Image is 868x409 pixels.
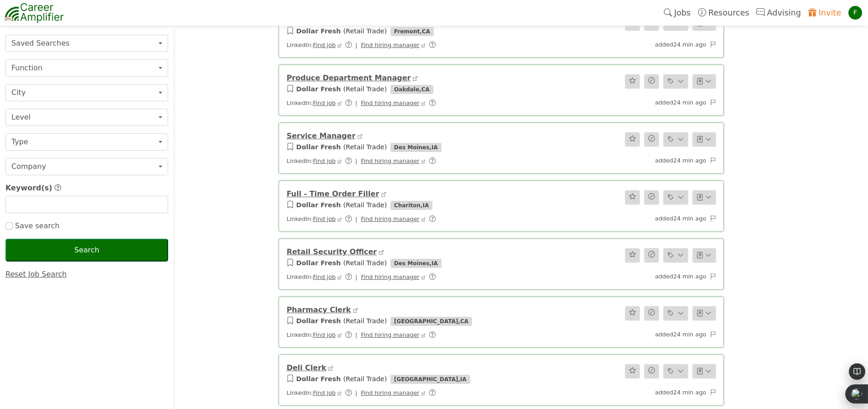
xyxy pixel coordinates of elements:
[287,247,377,256] a: Retail Security Officer
[361,100,420,106] a: Find hiring manager
[848,6,862,20] div: F
[5,109,168,126] button: Level
[5,239,168,262] button: Search
[296,143,341,151] a: Dollar Fresh
[343,259,387,267] span: ( Retail Trade )
[575,388,721,398] div: added 24 min ago
[390,259,441,268] span: Des Moines , IA
[343,27,387,35] span: ( Retail Trade )
[313,215,336,222] a: Find job
[287,42,441,48] span: LinkedIn:
[575,98,721,108] div: added 24 min ago
[390,375,470,384] span: [GEOGRAPHIC_DATA] , IA
[343,201,387,209] span: ( Retail Trade )
[355,389,357,396] span: |
[343,317,387,325] span: ( Retail Trade )
[313,331,336,338] a: Find job
[296,375,341,383] a: Dollar Fresh
[313,157,336,164] a: Find job
[361,42,420,48] a: Find hiring manager
[390,201,432,210] span: Chariton , IA
[343,375,387,383] span: ( Retail Trade )
[5,158,168,175] button: Company
[390,143,441,152] span: Des Moines , IA
[361,157,420,164] a: Find hiring manager
[5,133,168,151] button: Type
[287,100,441,106] span: LinkedIn:
[361,389,420,396] a: Find hiring manager
[287,131,355,140] a: Service Manager
[355,215,357,222] span: |
[361,215,420,222] a: Find hiring manager
[390,85,433,94] span: Oakdale , CA
[287,273,441,280] span: LinkedIn:
[296,317,341,325] a: Dollar Fresh
[287,215,441,222] span: LinkedIn:
[5,35,168,52] button: Saved Searches
[296,201,341,209] a: Dollar Fresh
[313,273,336,280] a: Find job
[5,59,168,77] button: Function
[355,273,357,280] span: |
[287,189,379,198] a: Full - Time Order Filler
[805,2,845,23] a: Invite
[287,157,441,164] span: LinkedIn:
[5,184,52,192] span: Keyword(s)
[575,214,721,224] div: added 24 min ago
[575,330,721,340] div: added 24 min ago
[13,221,60,230] span: Save search
[5,1,64,24] img: career-amplifier-logo.png
[575,40,721,50] div: added 24 min ago
[343,143,387,151] span: ( Retail Trade )
[361,273,420,280] a: Find hiring manager
[296,27,341,35] a: Dollar Fresh
[5,84,168,101] button: City
[287,389,441,396] span: LinkedIn:
[313,42,336,48] a: Find job
[355,331,357,338] span: |
[355,100,357,106] span: |
[390,27,434,36] span: Fremont , CA
[287,73,411,82] a: Produce Department Manager
[313,389,336,396] a: Find job
[287,305,351,314] a: Pharmacy Clerk
[575,156,721,166] div: added 24 min ago
[296,259,341,267] a: Dollar Fresh
[694,2,753,23] a: Resources
[5,270,67,278] a: Reset Job Search
[296,85,341,93] a: Dollar Fresh
[313,100,336,106] a: Find job
[287,363,326,372] a: Deli Clerk
[343,85,387,93] span: ( Retail Trade )
[287,331,441,338] span: LinkedIn:
[361,331,420,338] a: Find hiring manager
[355,42,357,48] span: |
[753,2,804,23] a: Advising
[660,2,694,23] a: Jobs
[355,157,357,164] span: |
[575,272,721,282] div: added 24 min ago
[390,317,472,326] span: [GEOGRAPHIC_DATA] , CA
